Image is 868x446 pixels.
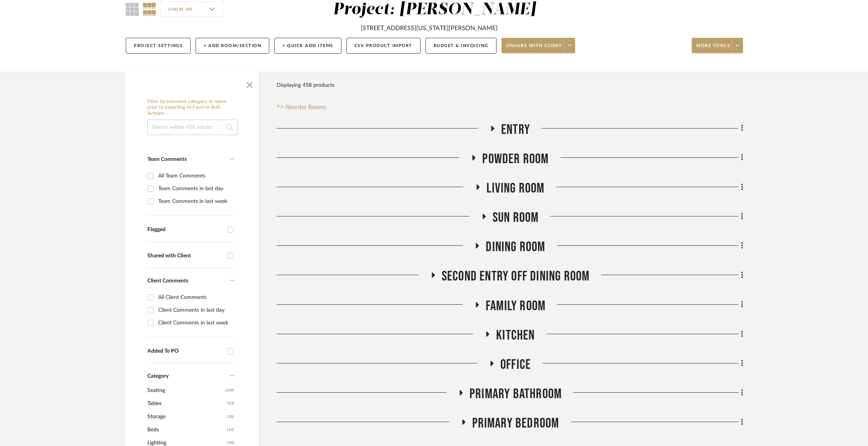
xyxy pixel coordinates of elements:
span: Category [147,373,169,380]
span: Family Room [486,298,545,314]
div: Project: [PERSON_NAME] [333,2,536,18]
span: Reorder Rooms [285,103,326,112]
span: Beds [147,423,225,436]
span: Sun Room [493,209,539,226]
div: Team Comments in last day [158,182,232,195]
span: Entry [501,122,530,138]
div: [STREET_ADDRESS][US_STATE][PERSON_NAME] [361,24,498,33]
input: Search within 458 results [147,120,238,135]
button: Budget & Invoicing [426,38,496,54]
button: + Quick Add Items [274,38,341,54]
span: Office [500,356,531,373]
div: Displaying 458 products [277,78,334,93]
div: Shared with Client [147,253,223,259]
button: More tools [692,38,743,53]
span: Seating [147,384,223,397]
button: Reorder Rooms [277,103,326,112]
button: Project Settings [126,38,191,54]
span: Primary Bathroom [469,386,562,402]
span: Kitchen [496,327,535,344]
h6: Filter by keyword, category or name prior to exporting to Excel or Bulk Actions [147,99,238,117]
span: Living Room [486,180,544,197]
span: Second Entry Off Dining Room [442,268,590,285]
button: Share with client [502,38,576,53]
div: All Client Comments [158,291,232,304]
span: Share with client [506,43,562,54]
span: Dining Room [486,239,545,255]
span: (26) [227,411,234,423]
div: Team Comments in last week [158,195,232,208]
button: + Add Room/Section [196,38,269,54]
span: More tools [696,43,730,54]
span: Primary Bedroom [472,415,559,432]
span: (93) [227,397,234,410]
span: Powder Room [482,151,549,167]
span: (109) [225,384,234,397]
div: Added To PO [147,348,223,355]
span: Storage [147,410,225,423]
span: Team Comments [147,157,187,162]
button: Close [242,76,257,91]
div: Client Comments in last day [158,304,232,316]
button: CSV Product Import [346,38,420,54]
span: (14) [227,424,234,436]
div: Flagged [147,226,223,233]
span: Tables [147,397,225,410]
div: All Team Comments [158,170,232,182]
span: Client Comments [147,278,188,284]
div: Client Comments in last week [158,317,232,329]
